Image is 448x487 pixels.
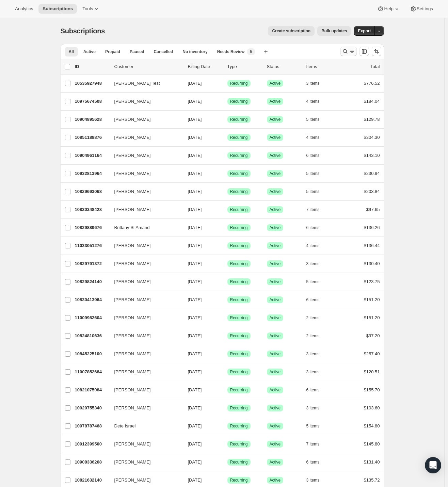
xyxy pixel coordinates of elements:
span: Recurring [230,243,248,248]
button: 3 items [306,475,327,485]
span: [PERSON_NAME] [114,459,151,466]
span: $151.20 [364,315,380,320]
span: $103.60 [364,405,380,410]
span: Active [270,207,281,212]
p: 10830413964 [75,296,109,303]
p: 10975674508 [75,98,109,105]
p: 10920755340 [75,405,109,411]
span: Active [270,135,281,140]
div: Type [227,63,261,70]
div: 10975674508[PERSON_NAME][DATE]SuccessRecurringSuccessActive4 items$184.04 [75,97,380,106]
span: $131.40 [364,459,380,465]
span: 4 items [306,243,320,248]
span: [PERSON_NAME] [114,116,151,123]
button: [PERSON_NAME] [110,96,178,107]
p: Status [267,63,301,70]
span: 3 items [306,81,320,86]
span: Recurring [230,297,248,303]
span: Prepaid [105,49,120,54]
div: 10824810636[PERSON_NAME][DATE]SuccessRecurringSuccessActive2 items$97.20 [75,331,380,341]
span: 6 items [306,297,320,303]
span: [DATE] [188,459,202,465]
span: 7 items [306,441,320,447]
span: [DATE] [188,207,202,212]
div: 10830413964[PERSON_NAME][DATE]SuccessRecurringSuccessActive6 items$151.20 [75,295,380,305]
span: 3 items [306,405,320,411]
span: $135.72 [364,477,380,483]
button: [PERSON_NAME] [110,312,178,323]
span: Active [270,423,281,429]
div: 10821075084[PERSON_NAME][DATE]SuccessRecurringSuccessActive6 items$155.70 [75,385,380,395]
button: 5 items [306,187,327,196]
button: 5 items [306,115,327,124]
div: 11033051276[PERSON_NAME][DATE]SuccessRecurringSuccessActive4 items$136.44 [75,241,380,250]
span: Recurring [230,189,248,194]
button: Help [373,4,404,14]
span: Recurring [230,99,248,104]
span: Active [270,243,281,248]
span: $97.20 [366,333,380,338]
span: $154.80 [364,423,380,428]
button: 3 items [306,349,327,359]
button: 4 items [306,241,327,250]
span: $136.44 [364,243,380,248]
p: 10912399500 [75,441,109,448]
p: 10978787468 [75,423,109,429]
span: Recurring [230,315,248,321]
p: Billing Date [188,63,222,70]
span: 4 items [306,99,320,104]
div: 10829889676Brittany St Amand[DATE]SuccessRecurringSuccessActive6 items$136.26 [75,223,380,232]
button: [PERSON_NAME] [110,132,178,143]
p: 10932813964 [75,170,109,177]
p: Customer [114,63,182,70]
span: $123.75 [364,279,380,284]
span: 2 items [306,315,320,321]
span: 5 [250,49,252,54]
span: Active [270,477,281,483]
span: [DATE] [188,279,202,284]
button: 5 items [306,421,327,431]
button: [PERSON_NAME] [110,168,178,179]
span: [DATE] [188,387,202,392]
span: 3 items [306,369,320,375]
span: [PERSON_NAME] [114,278,151,285]
span: Recurring [230,153,248,158]
span: [DATE] [188,117,202,122]
span: Subscriptions [43,6,73,12]
span: $120.51 [364,369,380,374]
span: [PERSON_NAME] Test [114,80,160,87]
button: [PERSON_NAME] [110,348,178,359]
span: $97.65 [366,207,380,212]
div: 10932813964[PERSON_NAME][DATE]SuccessRecurringSuccessActive5 items$230.94 [75,169,380,178]
span: Recurring [230,405,248,411]
span: 6 items [306,387,320,393]
span: Recurring [230,459,248,465]
button: [PERSON_NAME] Test [110,78,178,89]
span: Tools [82,6,93,12]
div: 10829824140[PERSON_NAME][DATE]SuccessRecurringSuccessActive5 items$123.75 [75,277,380,287]
button: 5 items [306,169,327,178]
p: 10821632140 [75,477,109,484]
button: Export [354,26,375,36]
span: Recurring [230,279,248,285]
button: 4 items [306,133,327,142]
span: Active [270,225,281,230]
div: Open Intercom Messenger [425,457,441,473]
span: [PERSON_NAME] [114,405,151,411]
p: 10830348428 [75,206,109,213]
span: Recurring [230,117,248,122]
p: 10904895628 [75,116,109,123]
span: [PERSON_NAME] [114,296,151,303]
span: Dete Israel [114,423,136,429]
div: 10978787468Dete Israel[DATE]SuccessRecurringSuccessActive5 items$154.80 [75,421,380,431]
div: 10829693068[PERSON_NAME][DATE]SuccessRecurringSuccessActive5 items$203.84 [75,187,380,196]
span: Recurring [230,261,248,266]
span: [PERSON_NAME] [114,188,151,195]
button: [PERSON_NAME] [110,475,178,486]
span: 3 items [306,477,320,483]
span: Active [270,261,281,266]
span: Recurring [230,441,248,447]
div: 10904961164[PERSON_NAME][DATE]SuccessRecurringSuccessActive6 items$143.10 [75,151,380,160]
p: 10829791372 [75,260,109,267]
p: 10851188876 [75,134,109,141]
